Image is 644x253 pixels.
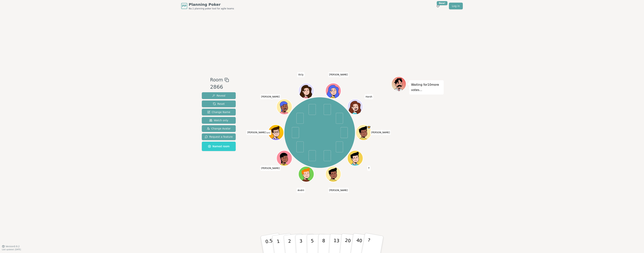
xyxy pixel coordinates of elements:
[189,7,234,10] span: No.1 planning poker tool for agile teams
[207,110,230,114] span: Change Name
[2,249,21,251] span: Last updated: [DATE]
[411,82,442,93] p: Waiting for 10 more votes...
[297,188,305,193] span: Click to change your name
[210,77,223,83] span: Room
[202,133,236,140] button: Request a feature
[208,144,230,148] span: Named room
[213,102,225,106] span: Reset
[6,245,20,248] span: Version 0.9.2
[202,142,236,151] button: Named room
[202,117,236,124] button: Watch only
[207,127,231,130] span: Change Avatar
[189,2,234,7] span: Planning Poker
[260,94,281,99] span: Click to change your name
[266,132,271,134] span: (you)
[202,109,236,115] button: Change Name
[210,83,229,91] div: 2866
[328,72,349,77] span: Click to change your name
[365,94,373,99] span: Click to change your name
[328,188,349,193] span: Click to change your name
[367,166,370,171] span: Click to change your name
[449,3,463,9] a: Log in
[202,92,236,99] button: Reveal
[202,125,236,132] button: Change Avatar
[435,3,441,9] button: New!
[181,2,234,10] a: PPPlanning PokerNo.1 planning poker tool for agile teams
[437,1,447,5] div: New!
[367,125,371,129] span: Gary is the host
[212,94,225,97] span: Reveal
[297,72,304,77] span: Click to change your name
[246,130,271,135] span: Click to change your name
[182,4,186,8] span: PP
[205,135,233,139] span: Request a feature
[269,125,283,140] button: Click to change your avatar
[2,245,20,248] button: Version0.9.2
[202,100,236,107] button: Reset
[370,130,391,135] span: Click to change your name
[209,118,228,122] span: Watch only
[260,166,281,171] span: Click to change your name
